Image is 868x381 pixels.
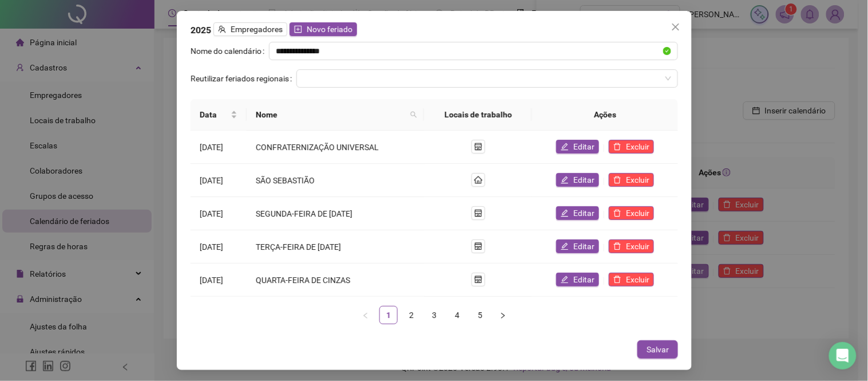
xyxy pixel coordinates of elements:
span: SEGUNDA-FEIRA DE [DATE] [256,209,352,218]
a: 3 [426,307,443,324]
span: TERÇA-FEIRA DE [DATE] [256,242,341,252]
span: Novo feriado [307,23,352,36]
span: Data [200,108,228,121]
li: 3 [425,306,443,324]
li: 4 [448,306,466,324]
button: Excluir [608,273,653,286]
span: Editar [573,273,594,286]
button: Excluir [608,239,653,253]
div: [DATE] [200,241,237,253]
span: shop [474,276,482,284]
span: right [500,312,506,319]
span: home [474,176,482,184]
button: Excluir [608,206,653,220]
span: Editar [573,174,594,186]
button: Novo feriado [290,22,357,36]
div: [DATE] [200,141,237,154]
div: Ações [541,108,668,121]
span: Nome [256,108,406,121]
div: [DATE] [200,207,237,220]
button: Excluir [608,173,653,187]
th: Data [191,99,247,131]
span: shop [474,143,482,151]
li: 1 [379,306,398,324]
button: right [494,306,512,324]
span: QUARTA-FEIRA DE CINZAS [256,276,350,285]
span: SÃO SEBASTIÃO [256,176,315,185]
label: Reutilizar feriados regionais [191,69,296,88]
span: CONFRATERNIZAÇÃO UNIVERSAL [256,143,379,152]
span: Excluir [625,240,649,253]
button: Editar [556,206,599,220]
a: 1 [380,307,397,324]
span: Editar [573,240,594,253]
a: 5 [471,307,489,324]
li: Página anterior [356,306,375,324]
button: Excluir [608,140,653,154]
span: Excluir [625,140,649,153]
span: shop [474,209,482,217]
button: left [356,306,375,324]
span: edit [560,143,568,151]
span: delete [613,276,621,284]
button: Editar [556,140,599,154]
span: team [218,25,226,33]
div: Locais de trabalho [433,108,522,121]
button: Editar [556,173,599,187]
div: [DATE] [200,274,237,286]
div: 2025 [191,22,678,37]
span: plus-square [294,25,302,33]
button: Editar [556,239,599,253]
div: [DATE] [200,174,237,187]
span: search [408,106,419,123]
span: delete [613,209,621,217]
button: Close [667,18,685,36]
li: 5 [471,306,489,324]
span: Empregadores [231,23,283,36]
button: Salvar [637,340,678,359]
button: Empregadores [213,22,287,36]
span: delete [613,143,621,151]
span: Excluir [625,174,649,186]
span: close [671,22,680,32]
span: Excluir [625,207,649,219]
li: 2 [402,306,421,324]
span: search [410,111,417,118]
span: delete [613,242,621,250]
label: Nome do calendário [191,42,269,60]
div: Open Intercom Messenger [829,342,857,370]
span: edit [560,242,568,250]
span: edit [560,276,568,284]
span: left [362,312,369,319]
span: Editar [573,207,594,219]
span: edit [560,209,568,217]
span: Salvar [647,343,669,356]
li: Próxima página [494,306,512,324]
span: edit [560,176,568,184]
span: delete [613,176,621,184]
span: Excluir [625,273,649,286]
a: 2 [403,307,420,324]
button: Editar [556,273,599,286]
span: shop [474,242,482,250]
span: Editar [573,140,594,153]
a: 4 [449,307,466,324]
